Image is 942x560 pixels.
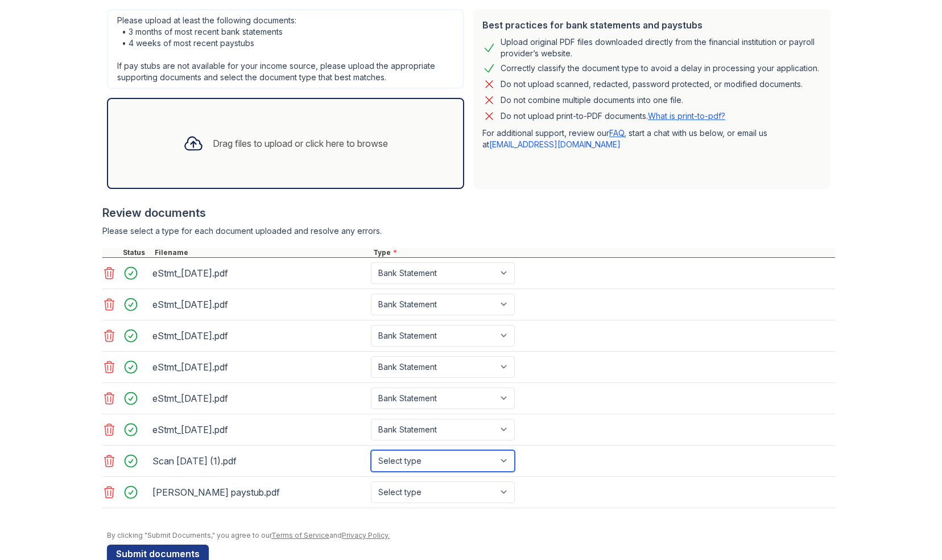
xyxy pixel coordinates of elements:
[489,139,621,149] a: [EMAIL_ADDRESS][DOMAIN_NAME]
[152,421,366,439] div: eStmt_[DATE].pdf
[271,531,329,540] a: Terms of Service
[501,110,725,122] p: Do not upload print-to-PDF documents.
[213,137,388,150] div: Drag files to upload or click here to browse
[152,327,366,345] div: eStmt_[DATE].pdf
[152,389,366,407] div: eStmt_[DATE].pdf
[152,264,366,282] div: eStmt_[DATE].pdf
[152,248,371,257] div: Filename
[121,248,152,257] div: Status
[371,248,835,257] div: Type
[342,531,390,540] a: Privacy Policy.
[152,358,366,376] div: eStmt_[DATE].pdf
[107,9,464,89] div: Please upload at least the following documents: • 3 months of most recent bank statements • 4 wee...
[648,111,725,121] a: What is print-to-pdf?
[102,205,835,221] div: Review documents
[501,36,821,59] div: Upload original PDF files downloaded directly from the financial institution or payroll provider’...
[482,127,821,150] p: For additional support, review our , start a chat with us below, or email us at
[609,128,624,138] a: FAQ
[152,452,366,470] div: Scan [DATE] (1).pdf
[152,483,366,501] div: [PERSON_NAME] paystub.pdf
[482,18,821,32] div: Best practices for bank statements and paystubs
[107,531,835,540] div: By clicking "Submit Documents," you agree to our and
[102,225,835,237] div: Please select a type for each document uploaded and resolve any errors.
[501,77,803,91] div: Do not upload scanned, redacted, password protected, or modified documents.
[152,295,366,314] div: eStmt_[DATE].pdf
[501,61,819,75] div: Correctly classify the document type to avoid a delay in processing your application.
[501,93,683,107] div: Do not combine multiple documents into one file.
